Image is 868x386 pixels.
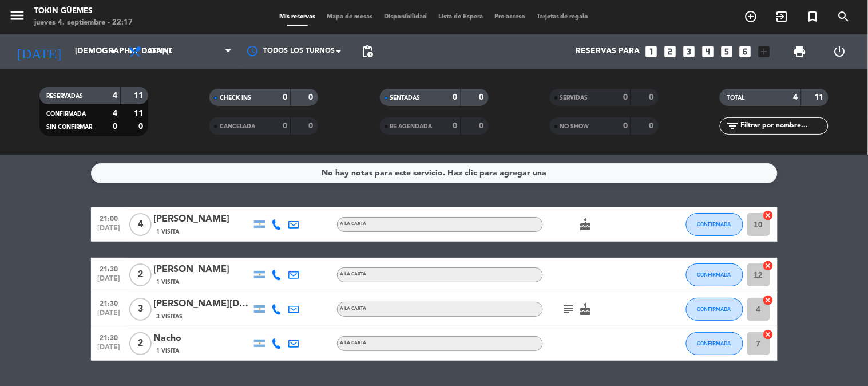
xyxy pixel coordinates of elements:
[95,262,124,275] span: 21:30
[154,297,251,312] div: [PERSON_NAME][DEMOGRAPHIC_DATA]
[95,296,124,309] span: 21:30
[134,92,145,100] strong: 11
[644,44,659,59] i: looks_one
[113,92,117,100] strong: 4
[283,93,287,101] strong: 0
[576,47,640,56] span: Reservas para
[686,213,743,236] button: CONFIRMADA
[649,93,656,101] strong: 0
[274,14,321,20] span: Mis reservas
[531,14,594,20] span: Tarjetas de regalo
[340,306,367,311] span: A LA CARTA
[129,298,152,321] span: 3
[9,7,26,28] button: menu
[154,331,251,346] div: Nacho
[321,14,378,20] span: Mapa de mesas
[833,45,846,58] i: power_settings_new
[700,44,715,59] i: looks_4
[820,34,859,69] div: LOG OUT
[775,10,789,23] i: exit_to_app
[360,45,374,58] span: pending_actions
[697,221,731,227] span: CONFIRMADA
[649,122,656,130] strong: 0
[727,95,744,101] span: TOTAL
[154,212,251,227] div: [PERSON_NAME]
[697,271,731,278] span: CONFIRMADA
[738,44,753,59] i: looks_6
[9,7,26,24] i: menu
[763,329,774,340] i: cancel
[793,45,807,58] span: print
[681,44,696,59] i: looks_3
[489,14,531,20] span: Pre-acceso
[95,330,124,344] span: 21:30
[157,278,180,287] span: 1 Visita
[309,122,316,130] strong: 0
[579,218,593,231] i: cake
[697,306,731,312] span: CONFIRMADA
[453,122,458,130] strong: 0
[95,309,124,322] span: [DATE]
[220,124,255,129] span: CANCELADA
[433,14,489,20] span: Lista de Espera
[806,10,820,23] i: turned_in_not
[283,122,287,130] strong: 0
[763,294,774,306] i: cancel
[95,344,124,357] span: [DATE]
[794,93,798,101] strong: 4
[148,48,168,56] span: Cena
[34,17,133,29] div: jueves 4. septiembre - 22:17
[129,263,152,286] span: 2
[154,262,251,277] div: [PERSON_NAME]
[560,95,588,101] span: SERVIDAS
[739,120,828,132] input: Filtrar por nombre...
[726,119,739,133] i: filter_list
[157,346,180,356] span: 1 Visita
[562,302,576,316] i: subject
[95,211,124,224] span: 21:00
[697,340,731,346] span: CONFIRMADA
[623,122,628,130] strong: 0
[9,39,69,64] i: [DATE]
[763,210,774,221] i: cancel
[479,122,486,130] strong: 0
[134,109,145,117] strong: 11
[623,93,628,101] strong: 0
[479,93,486,101] strong: 0
[763,260,774,271] i: cancel
[322,167,546,180] div: No hay notas para este servicio. Haz clic para agregar una
[663,44,677,59] i: looks_two
[46,124,92,130] span: SIN CONFIRMAR
[378,14,433,20] span: Disponibilidad
[129,332,152,355] span: 2
[579,302,593,316] i: cake
[309,93,316,101] strong: 0
[453,93,458,101] strong: 0
[106,45,120,58] i: arrow_drop_down
[686,263,743,286] button: CONFIRMADA
[34,6,133,17] div: Tokin Güemes
[95,275,124,288] span: [DATE]
[46,93,83,99] span: RESERVADAS
[744,10,758,23] i: add_circle_outline
[686,332,743,355] button: CONFIRMADA
[157,227,180,237] span: 1 Visita
[157,312,183,321] span: 3 Visitas
[757,44,772,59] i: add_box
[815,93,826,101] strong: 11
[220,95,251,101] span: CHECK INS
[340,341,367,345] span: A LA CARTA
[719,44,734,59] i: looks_5
[340,272,367,277] span: A LA CARTA
[95,224,124,238] span: [DATE]
[686,298,743,321] button: CONFIRMADA
[390,124,433,129] span: RE AGENDADA
[390,95,421,101] span: SENTADAS
[837,10,851,23] i: search
[560,124,589,129] span: NO SHOW
[340,222,367,226] span: A LA CARTA
[46,111,86,117] span: CONFIRMADA
[113,109,117,117] strong: 4
[129,213,152,236] span: 4
[113,123,117,131] strong: 0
